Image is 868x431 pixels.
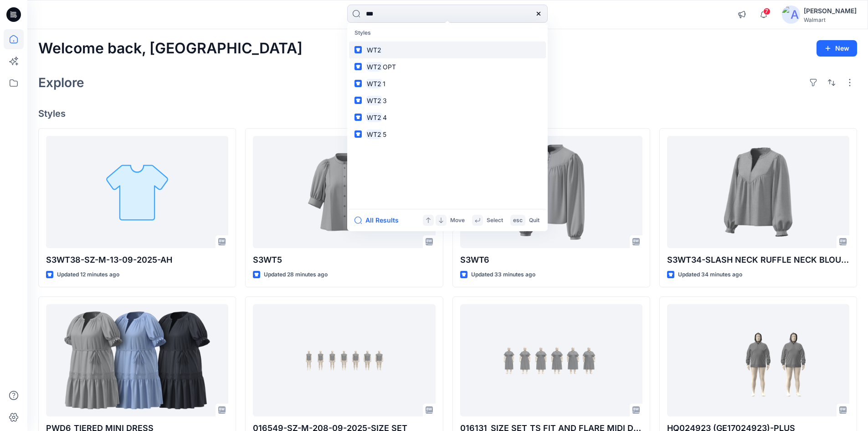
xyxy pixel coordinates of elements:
span: 5 [383,130,386,138]
p: esc [513,216,523,225]
p: S3WT38-SZ-M-13-09-2025-AH [46,254,228,266]
p: Updated 33 minutes ago [471,270,535,280]
mark: WT2 [365,45,383,55]
h4: Styles [38,108,857,119]
a: WT24 [349,109,546,126]
span: 1 [383,80,385,88]
a: 016549-SZ-M-208-09-2025-SIZE SET [253,304,435,417]
a: S3WT38-SZ-M-13-09-2025-AH [46,136,228,249]
mark: WT2 [365,78,383,89]
p: Updated 12 minutes ago [57,270,119,280]
span: 4 [383,114,387,121]
a: WT21 [349,75,546,92]
a: S3WT34-SLASH NECK RUFFLE NECK BLOUSE [667,136,849,249]
a: WT25 [349,126,546,143]
p: Updated 28 minutes ago [264,270,328,280]
p: S3WT6 [460,254,642,266]
img: avatar [782,5,800,24]
span: 3 [383,97,387,104]
mark: WT2 [365,62,383,72]
p: Quit [529,216,539,225]
h2: Welcome back, [GEOGRAPHIC_DATA] [38,40,303,57]
p: Styles [349,25,546,42]
p: S3WT34-SLASH NECK RUFFLE NECK BLOUSE [667,254,849,266]
span: OPT [383,63,396,71]
a: WT23 [349,92,546,109]
button: New [817,40,857,57]
p: Updated 34 minutes ago [678,270,742,280]
a: S3WT6 [460,136,642,249]
mark: WT2 [365,95,383,106]
h2: Explore [38,75,84,90]
mark: WT2 [365,129,383,140]
a: S3WT5 [253,136,435,249]
mark: WT2 [365,112,383,123]
div: Walmart [804,16,857,23]
a: WT2 [349,42,546,58]
a: PWD6_TIERED MINI DRESS [46,304,228,417]
p: S3WT5 [253,254,435,266]
p: Move [450,216,465,225]
p: Select [487,216,503,225]
a: WT2OPT [349,58,546,75]
button: All Results [354,215,405,226]
a: 016131_SIZE SET_TS FIT AND FLARE MIDI DRESS [460,304,642,417]
span: 7 [763,8,770,15]
a: HQ024923 (GE17024923)-PLUS [667,304,849,417]
div: [PERSON_NAME] [804,5,857,16]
